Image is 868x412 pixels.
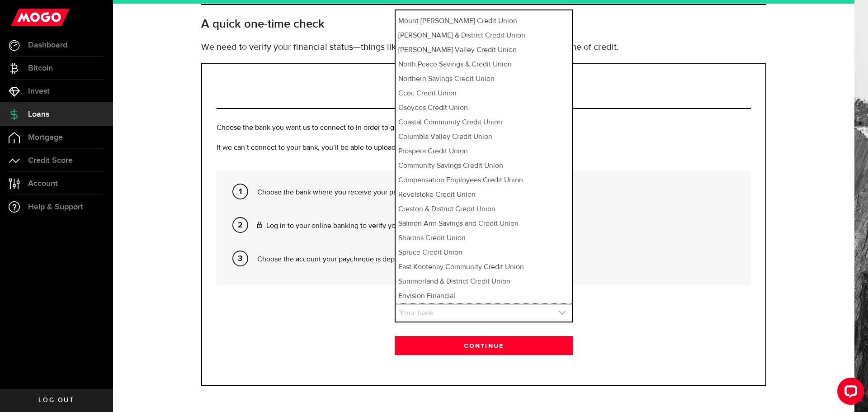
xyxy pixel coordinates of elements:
[396,289,572,303] li: Envision Financial
[396,159,572,173] li: Community Savings Credit Union
[396,188,572,202] li: Revelstoke Credit Union
[28,87,50,95] span: Invest
[28,180,58,188] span: Account
[257,254,744,265] p: Choose the account your paycheque is deposited into.
[396,144,572,159] li: Prospera Credit Union
[396,173,572,188] li: Compensation Employees Credit Union
[396,303,572,318] li: Sunshine Coast Credit Union
[217,64,751,109] h3: Bank verification
[28,110,49,118] span: Loans
[28,156,73,165] span: Credit Score
[38,397,74,403] span: Log out
[28,133,63,142] span: Mortgage
[396,130,572,144] li: Columbia Valley Credit Union
[396,72,572,86] li: Northern Savings Credit Union
[396,101,572,115] li: Osoyoos Credit Union
[217,142,751,153] p: If we can’t connect to your bank, you’ll be able to upload your statements manually.
[396,246,572,260] li: Spruce Credit Union
[396,43,572,57] li: [PERSON_NAME] Valley Credit Union
[201,17,766,32] h2: A quick one-time check
[396,115,572,130] li: Coastal Community Credit Union
[396,217,572,231] li: Salmon Arm Savings and Credit Union
[396,260,572,275] li: East Kootenay Community Credit Union
[396,202,572,217] li: Creston & District Credit Union
[28,41,67,49] span: Dashboard
[830,374,868,412] iframe: LiveChat chat widget
[396,14,572,28] li: Mount [PERSON_NAME] Credit Union
[201,41,766,54] p: We need to verify your financial status—things like your income and ability to pay back your line...
[396,57,572,72] li: North Peace Savings & Credit Union
[396,28,572,43] li: [PERSON_NAME] & District Credit Union
[217,123,751,133] p: Choose the bank you want us to connect to in order to get your bank statements. It only takes a f...
[257,187,744,198] p: Choose the bank where you receive your paycheques.
[28,64,53,72] span: Bitcoin
[257,221,744,232] p: Log in to your online banking to verify your financial status.
[396,275,572,289] li: Summerland & District Credit Union
[396,231,572,246] li: Sharons Credit Union
[396,304,572,322] a: expand select
[395,336,573,355] button: Continue
[396,86,572,101] li: Ccec Credit Union
[28,203,83,211] span: Help & Support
